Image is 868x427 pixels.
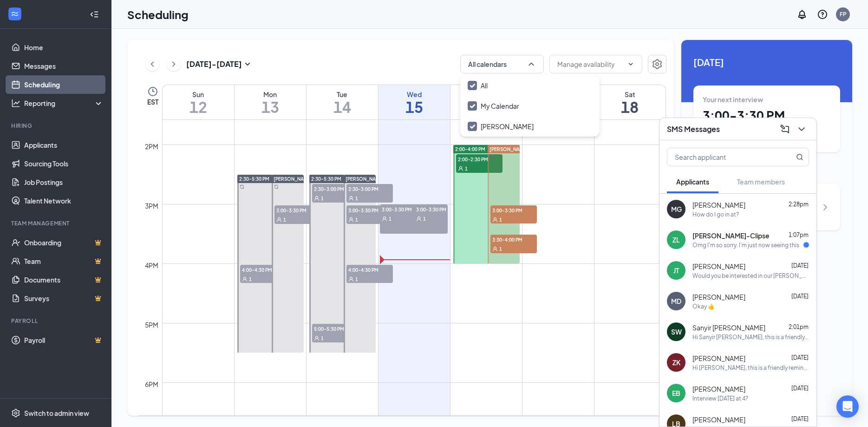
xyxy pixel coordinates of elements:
[492,246,498,252] svg: User
[148,59,157,70] svg: ChevronLeft
[283,217,286,223] span: 1
[489,146,529,152] span: [PERSON_NAME]
[667,148,777,166] input: Search applicant
[840,10,847,18] div: FP
[312,184,359,193] span: 2:30-3:00 PM
[307,99,378,115] h1: 14
[672,358,680,367] div: ZK
[380,204,426,214] span: 3:00-3:30 PM
[242,59,253,70] svg: SmallChevronDown
[239,176,269,182] span: 2:30-5:30 PM
[163,99,234,115] h1: 12
[24,408,89,418] div: Switch to admin view
[456,154,503,164] span: 2:00-2:30 PM
[789,323,809,330] span: 2:01pm
[416,216,422,222] svg: User
[450,85,522,119] a: October 16, 2025
[24,173,104,191] a: Job Postings
[791,415,809,422] span: [DATE]
[312,324,359,333] span: 5:00-5:30 PM
[346,265,393,274] span: 4:00-4:30 PM
[169,59,178,70] svg: ChevronRight
[693,55,840,69] span: [DATE]
[692,333,809,341] div: Hi Sanyir [PERSON_NAME], this is a friendly reminder. Your meeting with Rally's for Cashier at [G...
[276,217,282,223] svg: User
[314,196,320,201] svg: User
[737,177,785,186] span: Team members
[235,99,306,115] h1: 13
[455,146,485,152] span: 2:00-4:00 PM
[10,9,20,19] svg: WorkstreamLogo
[143,320,160,330] div: 5pm
[274,184,279,189] svg: Sync
[692,200,745,210] span: [PERSON_NAME]
[796,124,807,135] svg: ChevronDown
[355,276,358,282] span: 1
[692,384,745,394] span: [PERSON_NAME]
[779,124,790,135] svg: ComposeMessage
[692,241,799,249] div: Omg I'm so sorry. I'm just now seeing this
[692,272,809,280] div: Would you be interested in our [PERSON_NAME] location?
[24,99,104,108] div: Reporting
[820,202,831,213] svg: ChevronRight
[11,408,20,418] svg: Settings
[11,219,102,227] div: Team Management
[355,195,358,202] span: 1
[692,364,809,372] div: Hi [PERSON_NAME], this is a friendly reminder. Your meeting with Rally's for Cashier at [GEOGRAPH...
[671,204,682,214] div: MG
[627,60,634,68] svg: ChevronDown
[348,217,354,223] svg: User
[346,184,393,193] span: 2:30-3:00 PM
[652,59,663,70] svg: Settings
[557,59,623,69] input: Manage availability
[321,335,324,342] span: 1
[692,231,770,240] span: [PERSON_NAME]-Clipse
[274,176,313,182] span: [PERSON_NAME]
[311,176,341,182] span: 2:30-5:30 PM
[465,165,468,172] span: 1
[836,395,859,418] div: Open Intercom Messenger
[703,95,831,104] div: Your next interview
[499,217,502,223] span: 1
[791,354,809,361] span: [DATE]
[167,57,181,71] button: ChevronRight
[791,293,809,300] span: [DATE]
[240,184,244,189] svg: Sync
[594,90,666,99] div: Sat
[240,265,287,274] span: 4:00-4:30 PM
[24,331,104,349] a: PayrollCrown
[143,201,160,211] div: 3pm
[346,205,393,215] span: 3:00-3:30 PM
[692,262,745,271] span: [PERSON_NAME]
[355,217,358,223] span: 1
[450,90,522,99] div: Thu
[671,327,682,336] div: SW
[423,216,426,222] span: 1
[692,302,715,310] div: Okay 👍
[490,155,495,159] svg: Sync
[648,55,666,73] a: Settings
[242,276,248,282] svg: User
[143,260,160,270] div: 4pm
[314,335,320,341] svg: User
[676,177,709,186] span: Applicants
[458,166,463,171] svg: User
[11,99,20,108] svg: Analysis
[382,216,387,222] svg: User
[450,99,522,115] h1: 16
[672,235,680,244] div: ZL
[527,59,536,69] svg: ChevronUp
[379,85,450,119] a: October 15, 2025
[186,59,242,69] h3: [DATE] - [DATE]
[24,75,104,94] a: Scheduling
[24,270,104,289] a: DocumentsCrown
[24,233,104,252] a: OnboardingCrown
[692,415,745,424] span: [PERSON_NAME]
[794,122,809,137] button: ChevronDown
[692,323,765,332] span: Sanyir [PERSON_NAME]
[249,276,252,282] span: 1
[789,231,809,238] span: 1:07pm
[235,85,306,119] a: October 13, 2025
[307,90,378,99] div: Tue
[796,9,808,20] svg: Notifications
